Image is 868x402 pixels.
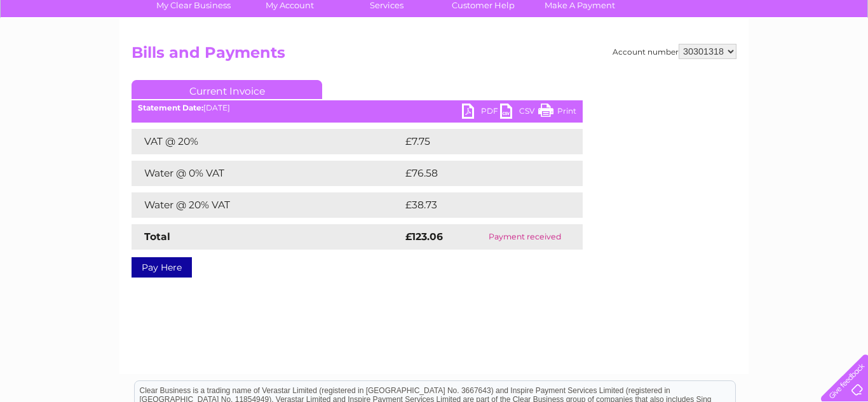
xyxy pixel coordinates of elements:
[31,33,95,72] img: logo.png
[712,54,750,64] a: Telecoms
[402,192,557,218] td: £38.73
[132,80,322,99] a: Current Invoice
[613,44,736,59] div: Account number
[783,54,815,64] a: Contact
[538,104,576,122] a: Print
[826,54,856,64] a: Log out
[132,257,192,278] a: Pay Here
[676,54,704,64] a: Energy
[135,7,735,62] div: Clear Business is a trading name of Verastar Limited (registered in [GEOGRAPHIC_DATA] No. 3667643...
[138,103,203,112] b: Statement Date:
[467,224,583,250] td: Payment received
[132,44,736,68] h2: Bills and Payments
[402,161,557,186] td: £76.58
[757,54,776,64] a: Blog
[644,54,668,64] a: Water
[402,129,552,154] td: £7.75
[132,161,402,186] td: Water @ 0% VAT
[132,129,402,154] td: VAT @ 20%
[144,231,170,243] strong: Total
[628,6,716,22] a: 0333 014 3131
[462,104,500,122] a: PDF
[500,104,538,122] a: CSV
[132,192,402,218] td: Water @ 20% VAT
[405,231,443,243] strong: £123.06
[132,104,583,112] div: [DATE]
